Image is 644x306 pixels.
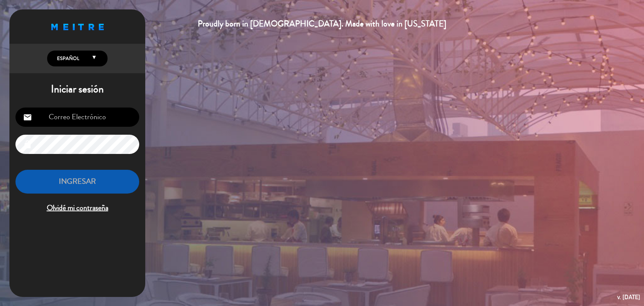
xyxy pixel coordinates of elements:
input: Correo Electrónico [15,108,139,127]
button: INGRESAR [15,170,139,194]
i: email [23,113,32,122]
h1: Iniciar sesión [9,83,145,96]
span: Olvidé mi contraseña [15,202,139,214]
div: v. [DATE] [617,292,640,302]
span: Español [55,55,79,62]
i: lock [23,140,32,149]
